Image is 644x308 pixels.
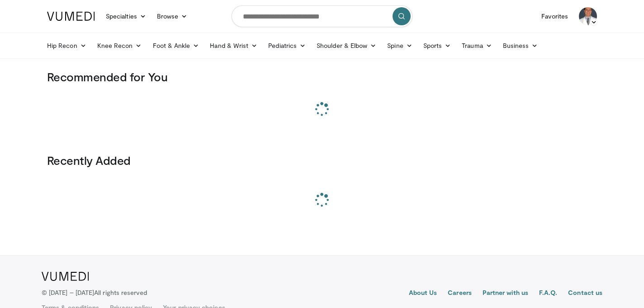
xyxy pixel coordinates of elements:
a: Browse [152,7,193,25]
a: Sports [418,37,457,55]
img: Avatar [579,7,597,25]
img: VuMedi Logo [42,272,89,281]
a: Knee Recon [92,37,147,55]
a: Business [497,37,544,55]
h3: Recommended for You [47,70,597,84]
a: Pediatrics [263,37,311,55]
a: Hip Recon [42,37,92,55]
a: Specialties [100,7,152,25]
a: About Us [409,288,437,299]
input: Search topics, interventions [232,5,412,27]
img: VuMedi Logo [47,12,95,21]
a: Hand & Wrist [204,37,263,55]
a: Careers [448,288,472,299]
a: Spine [382,37,417,55]
a: Partner with us [483,288,528,299]
a: Shoulder & Elbow [311,37,382,55]
a: Trauma [456,37,497,55]
a: F.A.Q. [539,288,557,299]
a: Contact us [568,288,602,299]
p: © [DATE] – [DATE] [42,288,147,297]
a: Foot & Ankle [147,37,205,55]
h3: Recently Added [47,153,597,168]
a: Favorites [536,7,573,25]
span: All rights reserved [94,289,147,296]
